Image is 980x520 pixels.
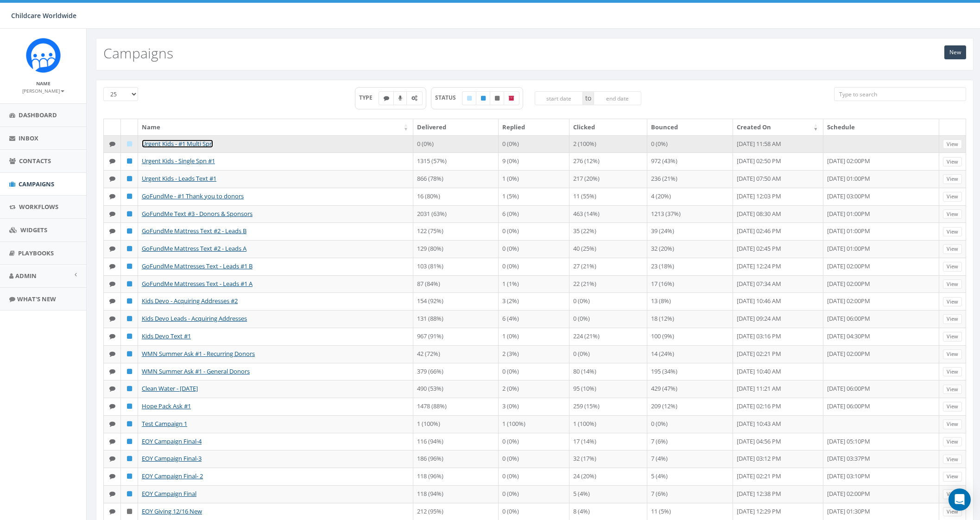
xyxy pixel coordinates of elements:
span: STATUS [435,94,462,101]
a: EOY Campaign Final-3 [142,454,202,463]
td: 13 (8%) [647,292,733,310]
th: Replied [499,119,569,135]
td: 2 (100%) [569,135,647,153]
td: 6 (4%) [499,310,569,328]
td: 0 (0%) [499,135,569,153]
i: Text SMS [109,281,115,287]
span: Childcare Worldwide [11,11,76,20]
span: Dashboard [19,111,57,119]
th: Bounced [647,119,733,135]
td: 7 (6%) [647,485,733,503]
i: Published [127,351,132,357]
a: View [943,385,962,394]
a: View [943,262,962,272]
td: 0 (0%) [569,292,647,310]
div: Open Intercom Messenger [948,488,971,511]
i: Published [127,333,132,339]
i: Published [127,421,132,427]
a: WMN Summer Ask #1 - General Donors [142,367,250,375]
a: EOY Campaign Final- 2 [142,472,203,480]
td: 23 (18%) [647,258,733,275]
td: 1315 (57%) [413,152,499,170]
td: 87 (84%) [413,275,499,293]
a: View [943,507,962,517]
label: Unpublished [490,91,505,105]
a: Urgent Kids - Single Spn #1 [142,157,215,165]
td: 0 (0%) [499,363,569,380]
td: [DATE] 10:40 AM [733,363,823,380]
td: [DATE] 11:58 AM [733,135,823,153]
i: Text SMS [109,193,115,199]
td: 972 (43%) [647,152,733,170]
i: Text SMS [384,95,389,101]
td: [DATE] 02:00PM [823,258,939,275]
label: Published [476,91,491,105]
td: 0 (0%) [499,240,569,258]
td: 154 (92%) [413,292,499,310]
label: Draft [462,91,477,105]
td: 429 (47%) [647,380,733,398]
i: Published [127,281,132,287]
a: View [943,227,962,237]
td: [DATE] 02:45 PM [733,240,823,258]
i: Ringless Voice Mail [398,95,402,101]
i: Published [127,368,132,374]
td: [DATE] 03:10PM [823,468,939,485]
td: [DATE] 02:21 PM [733,345,823,363]
a: Kids Devo Leads - Acquiring Addresses [142,314,247,323]
i: Published [127,316,132,322]
td: [DATE] 02:21 PM [733,468,823,485]
a: Kids Devo - Acquiring Addresses #2 [142,297,238,305]
i: Published [127,246,132,252]
label: Automated Message [406,91,423,105]
td: 0 (0%) [499,468,569,485]
td: 0 (0%) [647,415,733,433]
a: GoFundMe Text #3 - Donors & Sponsors [142,209,253,218]
td: 1 (0%) [499,170,569,188]
td: [DATE] 12:24 PM [733,258,823,275]
td: 1 (100%) [499,415,569,433]
i: Text SMS [109,351,115,357]
td: 32 (17%) [569,450,647,468]
td: [DATE] 10:43 AM [733,415,823,433]
td: 967 (91%) [413,328,499,345]
a: View [943,209,962,219]
td: 379 (66%) [413,363,499,380]
td: 1 (5%) [499,188,569,205]
td: [DATE] 02:50 PM [733,152,823,170]
a: View [943,140,962,149]
td: 32 (20%) [647,240,733,258]
a: View [943,437,962,447]
td: 0 (0%) [499,258,569,275]
td: 7 (6%) [647,433,733,450]
td: 80 (14%) [569,363,647,380]
td: 95 (10%) [569,380,647,398]
td: 27 (21%) [569,258,647,275]
span: Widgets [20,226,47,234]
h2: Campaigns [103,45,173,61]
i: Draft [127,141,132,147]
i: Text SMS [109,158,115,164]
label: Text SMS [379,91,394,105]
a: View [943,367,962,377]
a: View [943,455,962,464]
a: GoFundMe Mattresses Text - Leads #1 B [142,262,253,270]
a: Test Campaign 1 [142,419,187,428]
i: Unpublished [127,508,132,514]
a: View [943,192,962,202]
td: 6 (0%) [499,205,569,223]
td: 2 (0%) [499,380,569,398]
span: Workflows [19,203,58,211]
i: Published [127,263,132,269]
td: [DATE] 10:46 AM [733,292,823,310]
td: 22 (21%) [569,275,647,293]
td: 1 (1%) [499,275,569,293]
input: start date [535,91,583,105]
a: GoFundMe - #1 Thank you to donors [142,192,244,200]
td: 0 (0%) [413,135,499,153]
i: Text SMS [109,403,115,409]
td: [DATE] 03:12 PM [733,450,823,468]
td: 209 (12%) [647,398,733,415]
a: EOY Giving 12/16 New [142,507,202,515]
td: 42 (72%) [413,345,499,363]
